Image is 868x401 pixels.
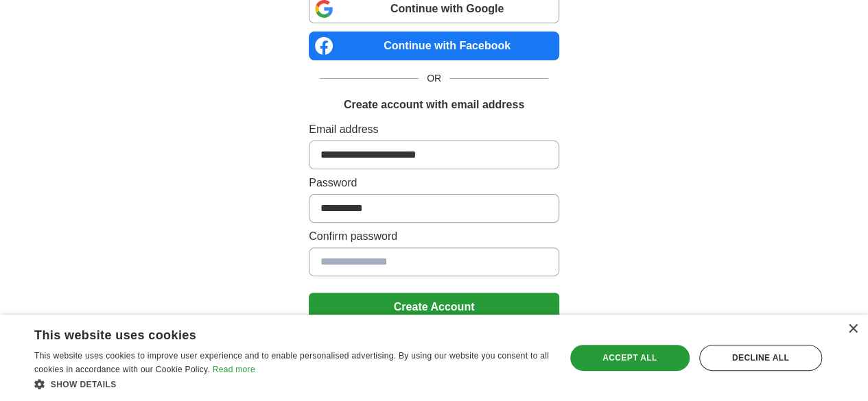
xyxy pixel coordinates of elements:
label: Confirm password [309,228,559,245]
div: Decline all [699,345,822,371]
button: Create Account [309,293,559,321]
div: This website uses cookies [34,323,515,343]
span: Show details [51,380,117,389]
label: Email address [309,121,559,138]
div: Close [847,324,858,335]
a: Continue with Facebook [309,32,559,60]
a: Read more, opens a new window [213,365,255,374]
label: Password [309,175,559,191]
div: Accept all [570,345,690,371]
span: OR [419,71,449,86]
span: This website uses cookies to improve user experience and to enable personalised advertising. By u... [34,351,549,374]
h1: Create account with email address [344,97,524,113]
div: Show details [34,377,550,391]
